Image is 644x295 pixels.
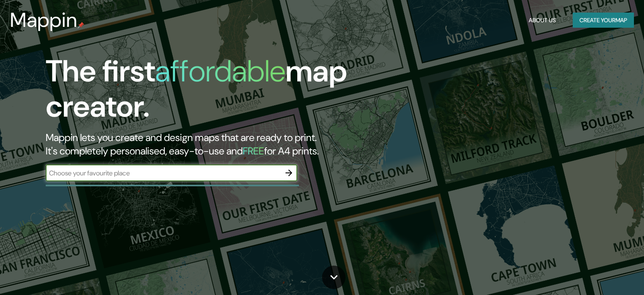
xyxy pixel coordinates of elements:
[10,8,78,32] h3: Mappin
[46,131,368,158] h2: Mappin lets you create and design maps that are ready to print. It's completely personalised, eas...
[243,144,264,157] h5: FREE
[46,168,280,178] input: Choose your favourite place
[155,52,286,91] h1: affordable
[573,13,634,28] button: Create yourmap
[46,54,368,131] h1: The first map creator.
[78,22,84,29] img: mappin-pin
[525,13,559,28] button: About Us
